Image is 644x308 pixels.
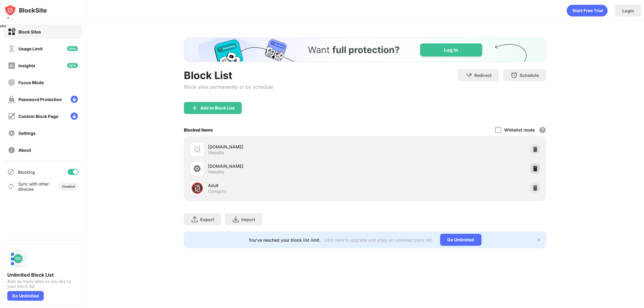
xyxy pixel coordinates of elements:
div: Usage Limit [18,46,43,51]
div: Redirect [474,73,492,78]
div: Password Protection [18,97,62,102]
img: block-on.svg [8,28,15,36]
img: logo-blocksite.svg [4,4,47,16]
div: Unlimited Block List [7,272,78,278]
div: Click here to upgrade and enjoy an unlimited block list. [325,237,433,243]
img: favicons [194,146,201,153]
div: Blocked Items [184,127,213,132]
iframe: Banner [184,38,546,62]
img: new-icon.svg [67,46,78,51]
div: Sync with other devices [18,181,49,192]
img: lock-menu.svg [71,113,78,120]
img: customize-block-page-off.svg [8,113,15,120]
div: Adult [208,182,365,189]
div: Website [208,169,224,175]
div: Go Unlimited [7,291,44,301]
div: Import [241,217,255,222]
div: Blocking [18,170,35,175]
img: new-icon.svg [67,63,78,68]
div: Settings [18,131,36,136]
div: Whitelist mode [504,127,535,132]
img: x-button.svg [537,237,541,242]
div: [DOMAIN_NAME] [208,144,365,150]
div: You’ve reached your block list limit. [249,237,321,243]
div: Schedule [520,73,539,78]
div: Login [622,8,634,13]
img: lock-menu.svg [71,96,78,103]
img: insights-off.svg [8,62,15,69]
div: Add to Block List [200,106,235,110]
div: Add as many sites as you like to your block list [7,279,78,289]
img: time-usage-off.svg [8,45,15,52]
img: password-protection-off.svg [8,96,15,103]
div: Block List [184,69,273,81]
div: animation [567,5,608,17]
div: Focus Mode [18,80,44,85]
div: 🔞 [191,182,203,194]
div: Custom Block Page [18,114,58,119]
img: favicons [194,165,201,172]
div: Insights [18,63,35,68]
div: Website [208,150,224,155]
div: Category [208,189,226,194]
div: Block Sites [18,29,41,34]
img: push-block-list.svg [7,248,29,269]
img: focus-off.svg [8,79,15,86]
div: Disabled [62,185,75,188]
img: blocking-icon.svg [7,168,14,176]
img: settings-off.svg [8,129,15,137]
div: [DOMAIN_NAME] [208,163,365,169]
div: Go Unlimited [440,234,482,246]
div: Export [200,217,214,222]
img: sync-icon.svg [7,183,14,190]
div: Block sites permanently or by schedule [184,84,273,90]
img: about-off.svg [8,146,15,154]
div: About [18,148,31,153]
